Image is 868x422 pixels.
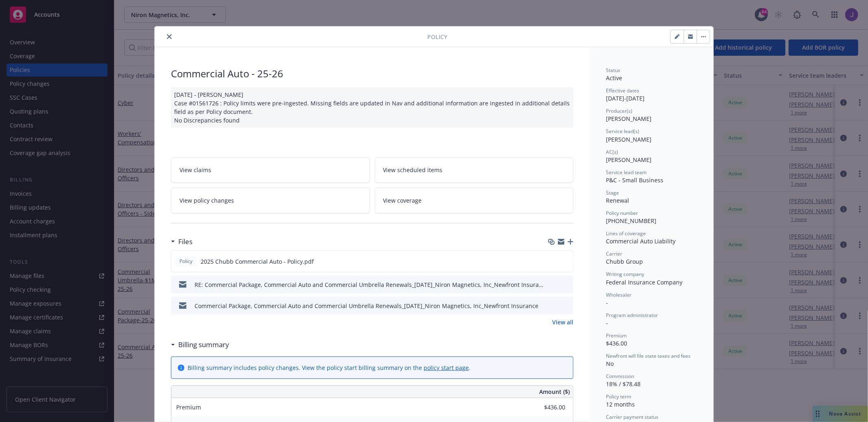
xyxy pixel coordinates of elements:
[606,380,641,388] span: 18% / $78.48
[606,230,646,237] span: Lines of coverage
[549,257,556,266] button: download file
[606,149,618,155] span: AC(s)
[176,403,201,411] span: Premium
[427,33,447,41] span: Policy
[606,128,639,135] span: Service lead(s)
[383,166,443,174] span: View scheduled items
[606,299,608,306] span: -
[178,258,194,265] span: Policy
[179,166,211,174] span: View claims
[552,318,573,326] a: View all
[517,401,570,413] input: 0.00
[606,67,620,74] span: Status
[606,74,622,82] span: Active
[171,67,573,81] div: Commercial Auto - 25-26
[606,339,627,347] span: $436.00
[195,280,547,289] div: RE: Commercial Package, Commercial Auto and Commercial Umbrella Renewals_[DATE]_Niron Magnetics, ...
[606,393,631,400] span: Policy term
[606,107,632,114] span: Producer(s)
[606,373,634,380] span: Commission
[178,339,229,350] h3: Billing summary
[195,302,538,310] div: Commercial Package, Commercial Auto and Commercial Umbrella Renewals_[DATE]_Niron Magnetics, Inc_...
[179,196,234,205] span: View policy changes
[606,217,656,225] span: [PHONE_NUMBER]
[606,312,658,319] span: Program administrator
[606,115,652,122] span: [PERSON_NAME]
[606,400,635,408] span: 12 months
[606,278,682,286] span: Federal Insurance Company
[606,271,644,278] span: Writing company
[606,258,643,265] span: Chubb Group
[606,156,652,164] span: [PERSON_NAME]
[201,257,314,266] span: 2025 Chubb Commercial Auto - Policy.pdf
[424,364,469,372] a: policy start page
[188,363,470,372] div: Billing summary includes policy changes. View the policy start billing summary on the .
[606,237,697,245] div: Commercial Auto Liability
[606,189,619,196] span: Stage
[562,257,570,266] button: preview file
[606,250,622,257] span: Carrier
[383,196,422,205] span: View coverage
[171,236,192,247] div: Files
[606,169,647,176] span: Service lead team
[375,188,574,213] a: View coverage
[606,352,691,359] span: Newfront will file state taxes and fees
[171,157,370,183] a: View claims
[606,176,663,184] span: P&C - Small Business
[563,302,570,310] button: preview file
[171,188,370,213] a: View policy changes
[606,136,652,143] span: [PERSON_NAME]
[164,32,174,42] button: close
[563,280,570,289] button: preview file
[606,87,639,94] span: Effective dates
[178,236,192,247] h3: Files
[606,360,614,367] span: No
[606,210,638,216] span: Policy number
[171,339,229,350] div: Billing summary
[550,280,556,289] button: download file
[550,302,556,310] button: download file
[606,87,697,103] div: [DATE] - [DATE]
[171,87,573,128] div: [DATE] - [PERSON_NAME] Case #01561726 : Policy limits were pre-ingested. Missing fields are updat...
[606,413,658,420] span: Carrier payment status
[375,157,574,183] a: View scheduled items
[606,291,632,298] span: Wholesaler
[606,319,608,327] span: -
[606,332,627,339] span: Premium
[539,387,570,396] span: Amount ($)
[606,197,629,204] span: Renewal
